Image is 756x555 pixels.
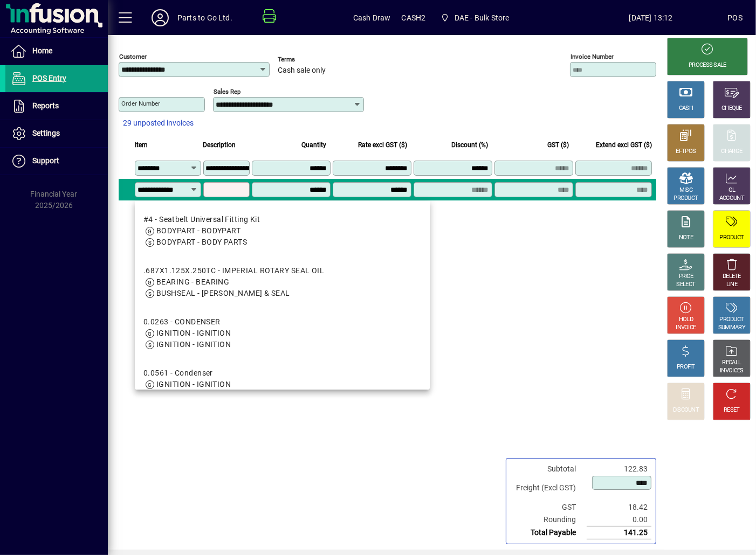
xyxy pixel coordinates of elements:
[679,105,693,113] div: CASH
[673,195,698,203] div: PRODUCT
[727,9,743,26] div: POS
[511,463,587,475] td: Subtotal
[679,234,693,242] div: NOTE
[5,93,108,120] a: Reports
[677,281,696,289] div: SELECT
[135,205,430,256] mat-option: #4 - Seatbelt Universal Fitting Kit
[119,53,147,60] mat-label: Customer
[135,359,430,399] mat-option: 0.0561 - Condenser
[587,463,651,475] td: 122.83
[587,501,651,514] td: 18.42
[353,9,391,26] span: Cash Draw
[119,114,198,133] button: 29 unposted invoices
[214,88,240,95] mat-label: Sales rep
[724,406,740,414] div: RESET
[156,238,247,246] span: BODYPART - BODY PARTS
[177,9,232,26] div: Parts to Go Ltd.
[511,526,587,539] td: Total Payable
[123,117,194,129] span: 29 unposted invoices
[679,316,693,324] div: HOLD
[596,139,652,151] span: Extend excl GST ($)
[689,61,726,70] div: PROCESS SALE
[587,526,651,539] td: 141.25
[32,46,52,55] span: Home
[720,367,743,375] div: INVOICES
[156,226,240,235] span: BODYPART - BODYPART
[143,8,177,27] button: Profile
[571,53,614,60] mat-label: Invoice number
[679,273,693,281] div: PRICE
[726,281,737,289] div: LINE
[455,9,510,26] span: DAE - Bulk Store
[451,139,488,151] span: Discount (%)
[511,475,587,501] td: Freight (Excl GST)
[156,329,231,337] span: IGNITION - IGNITION
[723,359,741,367] div: RECALL
[436,8,513,27] span: DAE - Bulk Store
[143,214,260,225] div: #4 - Seatbelt Universal Fitting Kit
[32,74,66,82] span: POS Entry
[5,148,108,175] a: Support
[135,256,430,308] mat-option: .687X1.125X.250TC - IMPERIAL ROTARY SEAL OIL
[135,139,148,151] span: Item
[677,363,695,371] div: PROFIT
[143,367,231,379] div: 0.0561 - Condenser
[673,406,699,414] div: DISCOUNT
[719,234,744,242] div: PRODUCT
[587,514,651,526] td: 0.00
[547,139,569,151] span: GST ($)
[728,186,736,195] div: GL
[5,120,108,147] a: Settings
[511,501,587,514] td: GST
[301,139,326,151] span: Quantity
[203,139,236,151] span: Description
[32,101,59,110] span: Reports
[676,324,696,332] div: INVOICE
[156,289,290,297] span: BUSHSEAL - [PERSON_NAME] & SEAL
[135,308,430,359] mat-option: 0.0263 - CONDENSER
[156,340,231,349] span: IGNITION - IGNITION
[719,316,744,324] div: PRODUCT
[676,148,696,156] div: EFTPOS
[511,514,587,526] td: Rounding
[723,273,741,281] div: DELETE
[358,139,407,151] span: Rate excl GST ($)
[156,277,229,286] span: BEARING - BEARING
[402,9,426,26] span: CASH2
[121,100,160,107] mat-label: Order number
[5,38,108,65] a: Home
[32,156,59,165] span: Support
[718,324,745,332] div: SUMMARY
[143,316,231,328] div: 0.0263 - CONDENSER
[719,195,744,203] div: ACCOUNT
[156,380,231,388] span: IGNITION - IGNITION
[679,186,692,195] div: MISC
[278,56,342,63] span: Terms
[721,148,743,156] div: CHARGE
[143,265,324,276] div: .687X1.125X.250TC - IMPERIAL ROTARY SEAL OIL
[278,66,326,75] span: Cash sale only
[32,129,60,137] span: Settings
[721,105,742,113] div: CHEQUE
[574,9,728,26] span: [DATE] 13:12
